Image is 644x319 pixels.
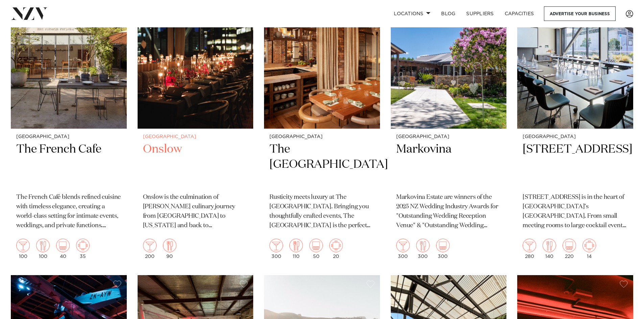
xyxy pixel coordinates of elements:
[396,142,501,187] h2: Markovina
[56,239,70,252] img: theatre.png
[544,6,616,21] a: Advertise your business
[543,239,556,252] img: dining.png
[309,239,323,252] img: theatre.png
[523,142,628,187] h2: [STREET_ADDRESS]
[436,6,461,21] a: BLOG
[16,193,121,231] p: The French Café blends refined cuisine with timeless elegance, creating a world-class setting for...
[289,239,303,252] img: dining.png
[461,6,499,21] a: SUPPLIERS
[396,134,501,139] small: [GEOGRAPHIC_DATA]
[269,239,283,252] img: cocktail.png
[269,193,375,231] p: Rusticity meets luxury at The [GEOGRAPHIC_DATA]. Bringing you thoughtfully crafted events, The [G...
[16,142,121,187] h2: The French Cafe
[269,142,375,187] h2: The [GEOGRAPHIC_DATA]
[523,239,536,259] div: 280
[499,6,540,21] a: Capacities
[289,239,303,259] div: 110
[143,142,248,187] h2: Onslow
[329,239,343,252] img: meeting.png
[11,7,48,20] img: nzv-logo.png
[36,239,50,259] div: 100
[143,239,157,259] div: 200
[143,239,157,252] img: cocktail.png
[416,239,430,252] img: dining.png
[563,239,576,252] img: theatre.png
[76,239,90,259] div: 35
[523,193,628,231] p: [STREET_ADDRESS] is in the heart of [GEOGRAPHIC_DATA]’s [GEOGRAPHIC_DATA]. From small meeting roo...
[563,239,576,259] div: 220
[76,239,90,252] img: meeting.png
[16,239,30,252] img: cocktail.png
[329,239,343,259] div: 20
[543,239,556,259] div: 140
[16,239,30,259] div: 100
[396,239,410,259] div: 300
[523,239,536,252] img: cocktail.png
[163,239,176,252] img: dining.png
[143,134,248,139] small: [GEOGRAPHIC_DATA]
[582,239,596,252] img: meeting.png
[436,239,450,252] img: theatre.png
[269,134,375,139] small: [GEOGRAPHIC_DATA]
[396,193,501,231] p: Markovina Estate are winners of the 2025 NZ Wedding Industry Awards for "Outstanding Wedding Rece...
[309,239,323,259] div: 50
[269,239,283,259] div: 300
[582,239,596,259] div: 14
[163,239,176,259] div: 90
[396,239,410,252] img: cocktail.png
[16,134,121,139] small: [GEOGRAPHIC_DATA]
[523,134,628,139] small: [GEOGRAPHIC_DATA]
[36,239,50,252] img: dining.png
[143,193,248,231] p: Onslow is the culmination of [PERSON_NAME] culinary journey from [GEOGRAPHIC_DATA] to [US_STATE] ...
[56,239,70,259] div: 40
[388,6,436,21] a: Locations
[416,239,430,259] div: 300
[436,239,450,259] div: 300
